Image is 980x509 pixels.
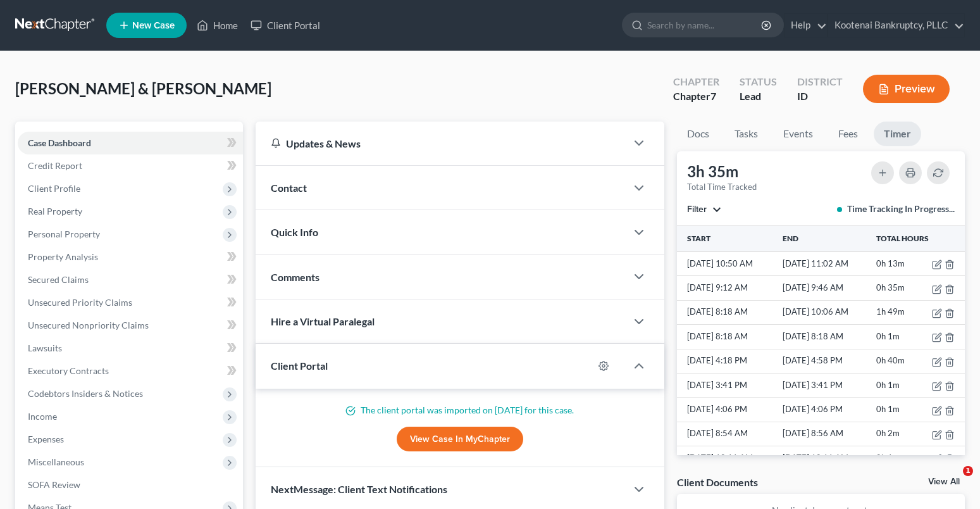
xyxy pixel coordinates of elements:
span: Personal Property [28,229,100,239]
a: Kootenai Bankruptcy, PLLC [828,14,964,37]
td: [DATE] 3:41 PM [780,373,874,397]
span: 0h 35m [876,282,905,292]
span: Income [28,411,57,422]
span: Quick Info [271,226,318,238]
div: ID [797,89,843,104]
td: [DATE] 4:58 PM [780,349,874,373]
a: View Case in MyChapter [397,427,523,452]
th: Total Hours [874,226,965,251]
span: [PERSON_NAME] & [PERSON_NAME] [15,79,271,97]
a: View All [928,477,960,486]
a: Unsecured Nonpriority Claims [18,314,243,337]
td: [DATE] 8:56 AM [780,422,874,446]
td: [DATE] 4:06 PM [677,398,781,422]
p: The client portal was imported on [DATE] for this case. [271,404,648,417]
span: Codebtors Insiders & Notices [28,388,143,399]
div: Updates & News [271,137,611,150]
span: Miscellaneous [28,456,84,467]
td: [DATE] 4:06 PM [780,398,874,422]
span: Credit Report [28,160,82,171]
td: [DATE] 10:06 AM [780,300,874,324]
span: Comments [271,271,319,283]
th: Start [677,226,781,251]
td: [DATE] 3:41 PM [677,373,781,397]
span: Case Dashboard [28,137,91,148]
span: SOFA Review [28,479,80,490]
div: District [797,75,843,89]
a: SOFA Review [18,474,243,496]
a: Help [785,14,827,37]
span: Unsecured Priority Claims [28,297,132,308]
button: Filter [687,205,722,214]
a: Case Dashboard [18,132,243,154]
td: [DATE] 8:18 AM [677,325,781,349]
span: 0h 1m [876,404,900,414]
span: NextMessage: Client Text Notifications [271,483,447,495]
span: Expenses [28,434,64,444]
span: Executory Contracts [28,365,109,376]
button: Preview [863,75,950,103]
div: Chapter [673,89,719,104]
span: 1h 49m [876,306,905,317]
a: Secured Claims [18,268,243,291]
td: [DATE] 8:18 AM [677,300,781,324]
span: New Case [132,21,175,30]
a: Executory Contracts [18,360,243,382]
iframe: Intercom live chat [937,466,967,496]
span: 0h 1m [876,331,900,341]
span: Filter [687,204,707,215]
div: Status [740,75,777,89]
a: Property Analysis [18,246,243,268]
a: Home [190,14,244,37]
a: Unsecured Priority Claims [18,291,243,314]
a: Fees [828,122,869,146]
span: 0h 40m [876,355,905,365]
span: Secured Claims [28,274,89,285]
span: Property Analysis [28,251,98,262]
input: Search by name... [647,13,763,37]
td: [DATE] 11:02 AM [780,251,874,275]
div: Lead [740,89,777,104]
div: Total Time Tracked [687,182,757,192]
td: [DATE] 8:18 AM [780,325,874,349]
span: Lawsuits [28,342,62,353]
span: Contact [271,182,307,194]
a: Timer [874,122,921,146]
td: [DATE] 9:46 AM [780,276,874,300]
div: 3h 35m [687,161,757,182]
div: Time Tracking In Progress... [837,203,955,215]
td: [DATE] 4:18 PM [677,349,781,373]
td: [DATE] 10:50 AM [677,251,781,275]
span: 7 [710,90,716,102]
a: Tasks [724,122,768,146]
td: [DATE] 10:11 AM [677,446,781,470]
div: Chapter [673,75,719,89]
span: Hire a Virtual Paralegal [271,315,375,327]
span: 0h 1m [876,453,900,463]
span: Unsecured Nonpriority Claims [28,320,149,330]
td: [DATE] 8:54 AM [677,422,781,446]
div: Client Documents [677,475,758,489]
span: Client Portal [271,360,328,372]
span: 1 [963,466,973,476]
td: [DATE] 9:12 AM [677,276,781,300]
a: Lawsuits [18,337,243,360]
th: End [780,226,874,251]
span: 0h 13m [876,258,905,268]
a: Credit Report [18,154,243,177]
span: Real Property [28,206,82,217]
span: Client Profile [28,183,80,194]
td: [DATE] 10:11 AM [780,446,874,470]
span: 0h 2m [876,428,900,438]
a: Docs [677,122,719,146]
span: 0h 1m [876,380,900,390]
a: Client Portal [244,14,326,37]
a: Events [773,122,823,146]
